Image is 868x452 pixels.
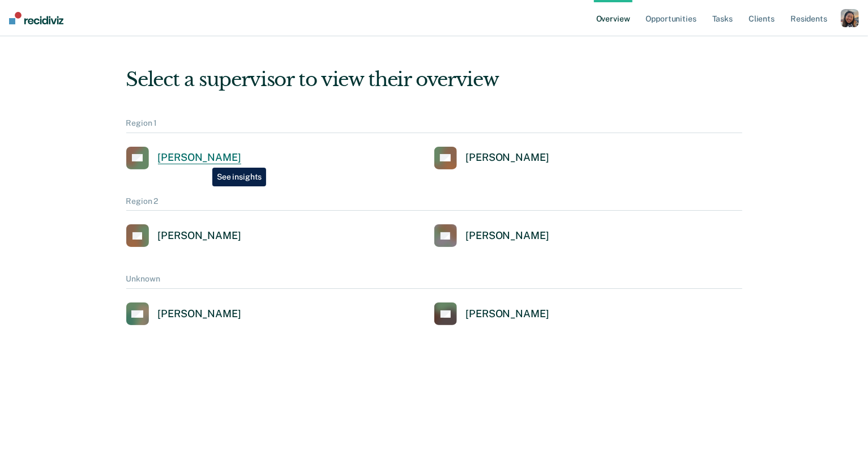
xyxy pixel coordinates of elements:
div: Select a supervisor to view their overview [126,68,742,91]
a: [PERSON_NAME] [126,302,241,325]
div: [PERSON_NAME] [158,308,241,321]
div: [PERSON_NAME] [466,308,549,321]
a: [PERSON_NAME] [126,147,241,169]
img: Recidiviz [9,12,63,24]
a: [PERSON_NAME] [434,224,549,247]
a: [PERSON_NAME] [126,224,241,247]
div: [PERSON_NAME] [466,151,549,164]
div: [PERSON_NAME] [158,229,241,242]
a: [PERSON_NAME] [434,147,549,169]
div: [PERSON_NAME] [158,151,241,164]
div: Unknown [126,274,742,289]
div: [PERSON_NAME] [466,229,549,242]
div: Region 2 [126,197,742,211]
a: [PERSON_NAME] [434,302,549,325]
div: Region 1 [126,118,742,133]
